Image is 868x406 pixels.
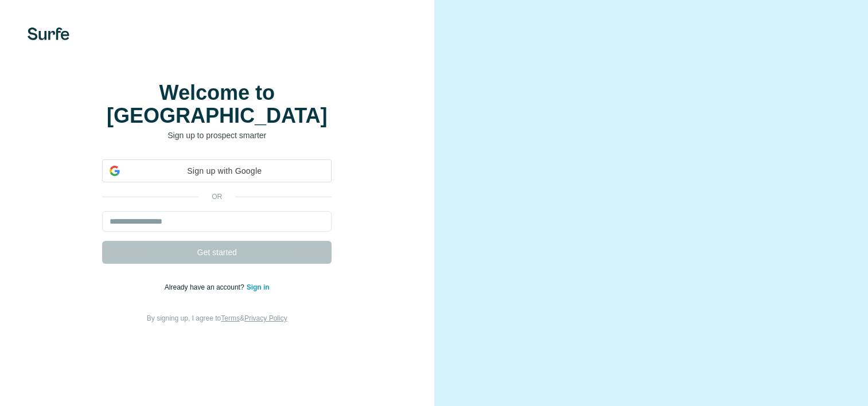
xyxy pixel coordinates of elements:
span: Sign up with Google [124,165,324,177]
a: Sign in [247,283,270,291]
img: Surfe's logo [28,28,69,40]
span: By signing up, I agree to & [147,314,287,322]
a: Privacy Policy [244,314,287,322]
p: Sign up to prospect smarter [102,130,332,141]
iframe: Sign in with Google Dialog [632,11,857,155]
a: Terms [221,314,240,322]
iframe: Sign in with Google Button [96,181,337,206]
div: Sign up with Google [102,159,332,182]
span: Already have an account? [165,283,247,291]
h1: Welcome to [GEOGRAPHIC_DATA] [102,81,332,127]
